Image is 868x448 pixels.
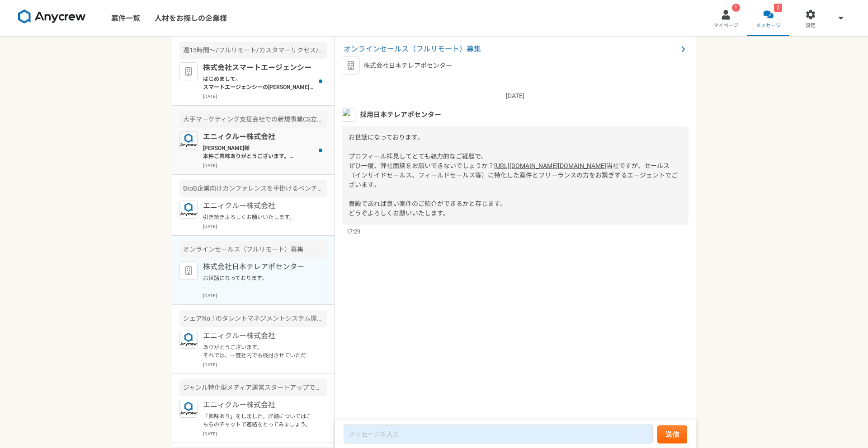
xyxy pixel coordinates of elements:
[342,91,689,101] p: [DATE]
[360,110,441,120] span: 採用日本テレアポセンター
[203,261,315,272] p: 株式会社日本テレアポセンター
[774,4,782,12] div: 2
[732,4,740,12] div: !
[203,213,315,221] p: 引き続きよろしくお願いいたします。
[203,343,315,359] p: ありがとうございます。 それでは、一度社内でも検討させていただければと思いますので、下記にてレジュメをご提出いただけますでしょうか？ [URL][DOMAIN_NAME]
[203,75,315,91] p: はじめまして。 スマートエージェンシーの[PERSON_NAME]と申します。 [PERSON_NAME]様のプロフィールを拝見して、本案件でご活躍頂けるのではと思いご連絡を差し上げました。 案...
[203,131,315,142] p: エニィクルー株式会社
[203,274,315,290] p: お世話になっております。 プロフィール拝見してとても魅力的なご経歴で、 ぜひ一度、弊社面談をお願いできないでしょうか？ [URL][DOMAIN_NAME][DOMAIN_NAME] 当社ですが...
[179,379,327,396] div: ジャンル特化型メディア運営スタートアップでの営業戦略〜実行
[179,261,198,280] img: default_org_logo-42cde973f59100197ec2c8e796e4974ac8490bb5b08a0eb061ff975e4574aa76.png
[203,361,327,368] p: [DATE]
[179,331,198,349] img: logo_text_blue_01.png
[203,144,315,160] p: [PERSON_NAME]様 本件ご興味ありがとうございます。 こちら案件ですが、他の方でお話が進むとのことで案件がクローズとなりました。ご紹介に至らず申し訳ございません。 引き続き別件などご応...
[363,61,452,70] p: 株式会社日本テレアポセンター
[346,227,360,236] span: 17:29
[203,201,315,211] p: エニィクルー株式会社
[179,42,327,59] div: 週15時間〜/フルリモート/カスタマーサクセス/AIツール導入支援担当!
[756,22,781,29] span: メッセージ
[203,400,315,411] p: エニィクルー株式会社
[179,131,198,149] img: logo_text_blue_01.png
[342,56,360,75] img: default_org_logo-42cde973f59100197ec2c8e796e4974ac8490bb5b08a0eb061ff975e4574aa76.png
[179,62,198,80] img: default_org_logo-42cde973f59100197ec2c8e796e4974ac8490bb5b08a0eb061ff975e4574aa76.png
[179,400,198,418] img: logo_text_blue_01.png
[203,62,315,73] p: 株式会社スマートエージェンシー
[344,44,678,55] span: オンラインセールス（フルリモート）募集
[179,111,327,128] div: 大手マーケティング支援会社での新規事業CS立ち上げポジションを募集
[806,22,816,29] span: 設定
[18,9,86,24] img: 8DqYSo04kwAAAAASUVORK5CYII=
[657,425,687,443] button: 送信
[713,22,738,29] span: マイページ
[179,241,327,258] div: オンラインセールス（フルリモート）募集
[179,310,327,327] div: シェアNo.1のタレントマネジメントシステム提供の上場企業 エンプラ向けセールス
[179,201,198,219] img: logo_text_blue_01.png
[203,430,327,437] p: [DATE]
[349,162,678,217] span: 当社ですが、セールス（インサイドセールス、フィールドセールス等）に特化した案件とフリーランスの方をお繋ぎするエージェントでございます。 貴殿であれば良い案件のご紹介ができるかと存じます。 どうぞ...
[349,134,494,169] span: お世話になっております。 プロフィール拝見してとても魅力的なご経歴で、 ぜひ一度、弊社面談をお願いできないでしょうか？
[203,93,327,100] p: [DATE]
[203,162,327,169] p: [DATE]
[179,180,327,197] div: BtoB企業向けカンファレンスを手掛けるベンチャーでの新規事業開発責任者を募集
[494,162,606,169] a: [URL][DOMAIN_NAME][DOMAIN_NAME]
[342,108,355,121] img: unnamed.png
[203,223,327,230] p: [DATE]
[203,331,315,341] p: エニィクルー株式会社
[203,412,315,429] p: 「興味あり」をしました。詳細についてはこちらのチャットで連絡をとってみましょう。
[203,292,327,299] p: [DATE]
